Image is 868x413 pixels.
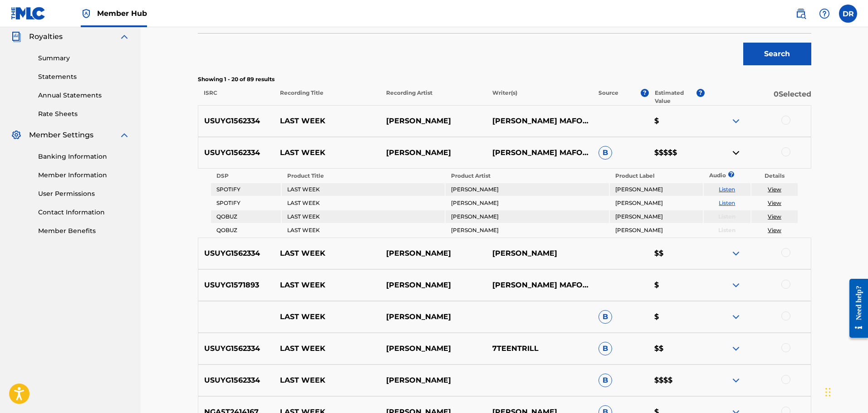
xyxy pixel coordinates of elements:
p: LAST WEEK [274,311,380,322]
p: 0 Selected [705,89,811,105]
img: Member Settings [11,130,22,141]
img: search [795,8,806,19]
span: ? [731,171,731,177]
p: USUYG1562334 [198,248,275,259]
p: [PERSON_NAME] [380,375,486,386]
p: [PERSON_NAME] [380,311,486,322]
p: $ [648,311,705,322]
td: [PERSON_NAME] [446,224,608,237]
a: Summary [38,53,130,63]
p: LAST WEEK [274,280,380,291]
p: Source [598,89,618,105]
p: Listen [704,226,750,234]
a: Listen [719,186,735,193]
p: USUYG1562334 [198,116,275,126]
a: Rate Sheets [38,109,130,119]
p: USUYG1562334 [198,375,275,386]
span: ? [696,89,705,97]
div: User Menu [839,5,857,23]
p: $$$$$ [648,147,705,158]
th: Product Label [610,170,703,182]
th: Details [751,170,798,182]
td: [PERSON_NAME] [446,183,608,196]
img: expand [731,311,741,322]
img: expand [119,130,130,141]
a: Listen [719,199,735,206]
a: Statements [38,72,130,82]
p: $ [648,116,705,126]
p: [PERSON_NAME] [380,116,486,126]
p: $$ [648,343,705,354]
td: QOBUZ [211,210,281,223]
img: expand [731,116,741,126]
div: Drag [825,379,831,406]
p: [PERSON_NAME] [380,248,486,259]
span: B [598,374,612,387]
p: [PERSON_NAME] MAFOLUKUJUJU THE PEN [486,116,593,126]
a: Member Benefits [38,226,130,236]
td: LAST WEEK [282,197,445,209]
p: $ [648,280,705,291]
p: Recording Artist [380,89,486,105]
td: LAST WEEK [282,183,445,196]
span: B [598,310,612,324]
p: LAST WEEK [274,116,380,126]
span: Member Hub [97,8,147,19]
img: contract [731,147,741,158]
td: [PERSON_NAME] [610,197,703,209]
iframe: Resource Center [843,272,868,345]
p: Showing 1 - 20 of 89 results [198,75,811,83]
span: Royalties [29,31,63,42]
th: DSP [211,170,281,182]
p: LAST WEEK [274,375,380,386]
img: expand [731,375,741,386]
p: [PERSON_NAME] MAFOLUKU, JUJU THE PEN [486,147,593,158]
p: $$ [648,248,705,259]
a: Banking Information [38,152,130,161]
a: View [768,186,781,193]
img: Top Rightsholder [81,8,92,19]
p: $$$$ [648,375,705,386]
td: [PERSON_NAME] [446,210,608,223]
p: Audio [704,171,715,180]
td: QOBUZ [211,224,281,237]
p: ISRC [198,89,274,105]
a: User Permissions [38,189,130,199]
p: LAST WEEK [274,147,380,158]
p: 7TEENTRILL [486,343,593,354]
th: Product Artist [446,170,608,182]
p: LAST WEEK [274,248,380,259]
a: View [768,227,781,233]
td: LAST WEEK [282,210,445,223]
span: Member Settings [29,130,93,141]
p: Recording Title [274,89,380,105]
th: Product Title [282,170,445,182]
td: [PERSON_NAME] [446,197,608,209]
a: View [768,213,781,220]
td: SPOTIFY [211,183,281,196]
img: expand [731,343,741,354]
p: [PERSON_NAME] [380,343,486,354]
p: Listen [704,213,750,221]
td: [PERSON_NAME] [610,183,703,196]
a: Contact Information [38,208,130,217]
img: help [819,8,830,19]
img: Royalties [11,31,22,42]
td: [PERSON_NAME] [610,210,703,223]
span: B [598,146,612,160]
p: [PERSON_NAME] MAFOLUKUJUJU THE PEN [486,280,593,291]
td: LAST WEEK [282,224,445,237]
p: USUYG1571893 [198,280,275,291]
p: [PERSON_NAME] [380,280,486,291]
div: Chat Widget [823,369,868,413]
img: expand [731,280,741,291]
div: Help [815,5,834,23]
p: [PERSON_NAME] [486,248,593,259]
p: USUYG1562334 [198,343,275,354]
a: Annual Statements [38,91,130,100]
p: Estimated Value [655,89,696,105]
a: View [768,199,781,206]
img: expand [731,248,741,259]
